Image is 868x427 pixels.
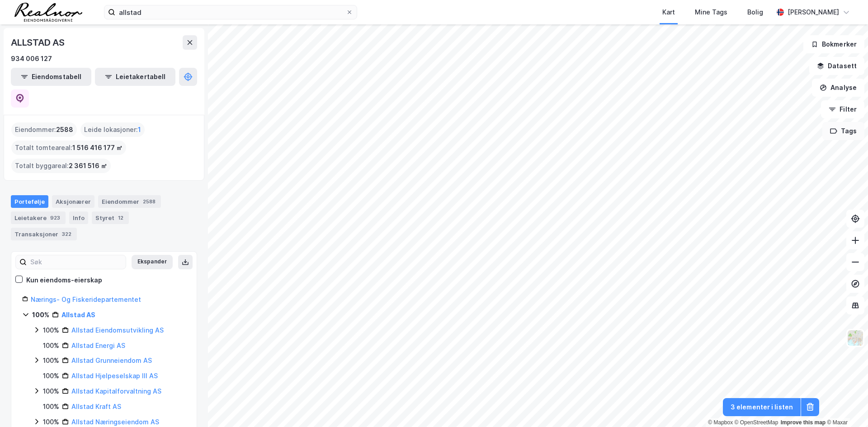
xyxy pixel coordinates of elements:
[11,35,66,50] div: ALLSTAD AS
[71,418,159,426] a: Allstad Næringseiendom AS
[48,213,62,222] div: 923
[43,325,59,336] div: 100%
[847,329,864,347] img: Z
[80,122,145,137] div: Leide lokasjoner :
[809,57,864,75] button: Datasett
[138,124,141,135] span: 1
[95,68,175,86] button: Leietakertabell
[69,211,88,224] div: Info
[32,310,49,320] div: 100%
[11,141,126,155] div: Totalt tomteareal :
[26,275,102,286] div: Kun eiendoms-eierskap
[823,384,868,427] div: Kontrollprogram for chat
[821,100,864,118] button: Filter
[812,79,864,97] button: Analyse
[72,142,123,153] span: 1 516 416 177 ㎡
[71,387,161,395] a: Allstad Kapitalforvaltning AS
[788,7,839,18] div: [PERSON_NAME]
[141,197,157,206] div: 2588
[60,230,73,239] div: 322
[708,419,733,426] a: Mapbox
[115,5,346,19] input: Søk på adresse, matrikkel, gårdeiere, leietakere eller personer
[11,53,52,64] div: 934 006 127
[723,398,801,416] button: 3 elementer i listen
[71,326,164,334] a: Allstad Eiendomsutvikling AS
[27,255,126,269] input: Søk
[747,7,763,18] div: Bolig
[132,255,173,269] button: Ekspander
[803,35,864,53] button: Bokmerker
[31,296,141,303] a: Nærings- Og Fiskeridepartementet
[71,342,125,349] a: Allstad Energi AS
[695,7,727,18] div: Mine Tags
[662,7,675,18] div: Kart
[69,160,107,171] span: 2 361 516 ㎡
[11,228,77,240] div: Transaksjoner
[71,403,121,410] a: Allstad Kraft AS
[43,355,59,366] div: 100%
[11,195,48,208] div: Portefølje
[71,357,152,364] a: Allstad Grunneiendom AS
[781,419,826,426] a: Improve this map
[11,159,111,173] div: Totalt byggareal :
[822,122,864,140] button: Tags
[43,386,59,397] div: 100%
[61,311,95,319] a: Allstad AS
[43,340,59,351] div: 100%
[43,371,59,381] div: 100%
[56,124,73,135] span: 2588
[735,419,778,426] a: OpenStreetMap
[11,68,91,86] button: Eiendomstabell
[11,211,66,224] div: Leietakere
[43,401,59,412] div: 100%
[823,384,868,427] iframe: Chat Widget
[116,213,125,222] div: 12
[52,195,94,208] div: Aksjonærer
[71,372,158,380] a: Allstad Hjelpeselskap III AS
[11,122,77,137] div: Eiendommer :
[92,211,129,224] div: Styret
[98,195,161,208] div: Eiendommer
[14,3,82,22] img: realnor-logo.934646d98de889bb5806.png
